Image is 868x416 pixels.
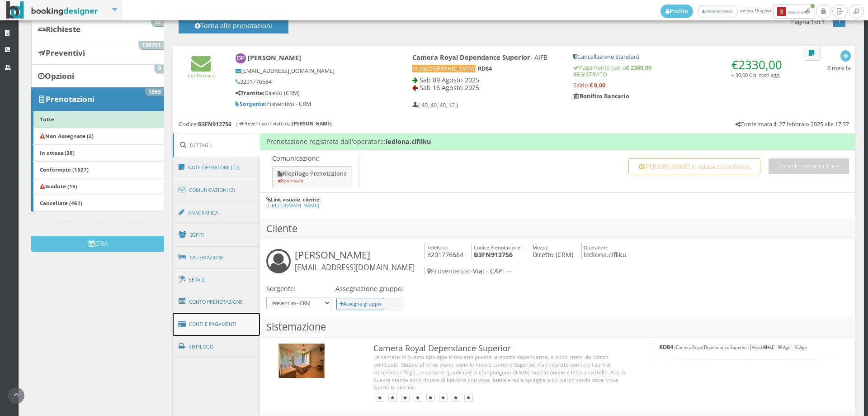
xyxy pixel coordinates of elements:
[236,100,382,107] h5: Preventivo - CRM
[236,78,382,85] h5: 3201776684
[626,64,651,72] strong: € 2360,00
[427,267,471,275] span: Provenienza:
[173,335,260,359] a: Riepilogo
[473,267,484,275] span: Via:
[179,121,231,128] h5: Codice:
[731,72,780,78] small: + 30,00 € di costi agg.
[31,128,164,145] a: Non Assegnate (2)
[530,243,573,259] h4: Diretto (CRM)
[173,268,260,292] a: Servizi
[45,71,74,81] b: Opzioni
[173,178,260,202] a: Comunicazioni (2)
[675,344,749,350] small: (Camera Royal Dependance Superior)
[189,22,278,36] h4: Torna alle prenotazioni
[698,5,738,18] a: [PERSON_NAME]
[659,343,673,351] b: RD84
[278,344,325,378] img: 24d9da43257911ef969d06d5a9c234c7.jpg
[425,243,463,259] h4: 3201776684
[412,53,530,62] b: Camera Royal Dependance Superior
[173,246,260,269] a: Sistemazione
[46,48,85,58] b: Preventivi
[40,199,82,206] b: Cancellate (461)
[412,53,561,61] h4: - AIFB
[769,158,849,174] button: Cancella prenotazione
[295,263,415,273] small: [EMAIL_ADDRESS][DOMAIN_NAME]
[427,244,448,251] small: Telefono:
[260,134,855,150] h4: Prenotazione registrata dall'operatore:
[420,76,479,84] span: Sab 09 Agosto 2025
[173,156,260,179] a: Note Operatore (12)
[260,317,855,337] h3: Sistemazione
[145,88,164,96] span: 1565
[736,121,849,128] h5: Confermata il: 27 febbraio 2025 alle 17:37
[198,120,231,128] b: B3FN912756
[833,15,846,27] a: 1
[271,196,321,203] b: Link visualiz. cliente:
[412,102,458,109] h5: ( 40, 40, 40, 12 )
[236,53,246,64] img: Daniele Partesana
[31,236,164,252] button: CRM
[139,41,164,49] span: 136751
[335,285,404,292] h4: Assegnazione gruppo:
[584,244,608,251] small: Operatore:
[173,223,260,247] a: Ospiti
[486,267,513,275] span: - CAP: ---
[40,166,89,173] b: Confermate (1527)
[386,137,431,146] b: lediona.cifliku
[236,67,382,74] h5: [EMAIL_ADDRESS][DOMAIN_NAME]
[474,250,513,259] b: B3FN912756
[420,83,479,92] span: Sab 16 Agosto 2025
[40,182,77,190] b: Scadute (15)
[31,64,164,88] a: Opzioni 0
[573,82,786,89] h5: Saldo:
[260,219,855,239] h3: Cliente
[155,65,164,73] span: 0
[272,166,352,188] button: Riepilogo Prenotazione Non inviato
[581,243,627,259] h4: lediona.cifliku
[731,57,782,73] span: €
[31,87,164,111] a: Prenotazioni 1565
[31,144,164,162] a: In attesa (38)
[767,344,769,350] b: +
[752,344,774,350] small: Allest.
[236,121,332,127] h6: | Preventivo inviato da:
[412,65,561,72] h5: -
[763,344,774,350] b: M LC
[738,57,782,73] span: 2330,00
[295,249,415,273] h3: [PERSON_NAME]
[628,158,760,174] button: [PERSON_NAME] in attesa di conferma
[773,4,815,19] button: 3Notifiche
[278,178,303,184] small: Non inviato
[336,298,385,310] button: Assegna gruppo
[573,64,786,78] h5: Pagamento pari a REGISTRATO
[292,120,332,127] b: [PERSON_NAME]
[236,90,382,96] h5: Diretto (CRM)
[827,65,851,72] h5: 6 mesi fa
[173,290,260,314] a: Conto Prenotazione
[179,18,288,33] button: Torna alle prenotazioni
[248,53,301,62] b: [PERSON_NAME]
[474,244,522,251] small: Codice Prenotazione:
[590,81,605,89] strong: € 0,00
[31,161,164,178] a: Confermate (1527)
[40,115,54,123] b: Tutte
[425,267,801,275] h4: -
[31,178,164,195] a: Scadute (15)
[266,285,331,292] h4: Sorgente:
[173,134,260,157] a: Dettagli
[188,65,215,79] a: Confermata
[533,244,548,251] small: Mezzo:
[40,132,94,139] b: Non Assegnate (2)
[31,195,164,212] a: Cancellate (461)
[778,344,807,350] small: 09 Ago - 16 Ago
[660,4,816,19] span: sabato, 16 agosto
[173,201,260,225] a: Anagrafica
[660,5,693,18] a: Profilo
[31,111,164,128] a: Tutte
[31,41,164,64] a: Preventivi 136751
[236,100,266,108] b: Sorgente:
[791,19,825,25] h5: Pagina 1 di 1
[777,7,786,16] b: 3
[373,344,634,354] h3: Camera Royal Dependance Superior
[478,65,492,72] b: RD84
